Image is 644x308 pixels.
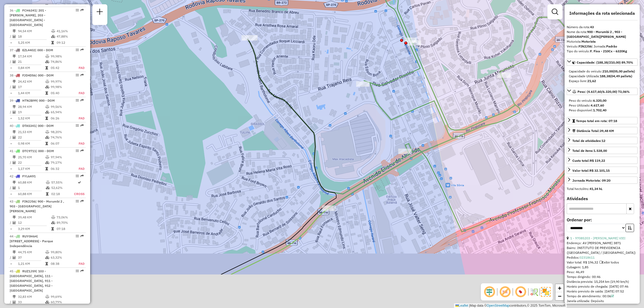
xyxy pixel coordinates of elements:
[80,124,84,127] em: Rota exportada
[587,79,596,83] strong: 21,62
[94,6,105,19] a: Nova sessão e pesquisa
[567,299,638,303] div: Janela utilizada: Depósito
[73,166,85,171] td: FAD
[555,292,563,300] a: Zoom out
[567,255,638,260] div: Pedidos:
[10,199,64,213] span: | 900 - Morumbi 2 , 903 - [GEOGRAPHIC_DATA][PERSON_NAME]
[572,178,610,183] div: Jornada Motorista: 09:20
[22,98,37,102] span: HTN2B99
[602,69,613,73] strong: 210,00
[567,279,638,284] div: Distância prevista: 15,254 km (19,90 km/h)
[76,99,79,102] em: Opções
[10,116,12,121] td: =
[567,117,638,124] a: Tempo total em rota: 07:18
[18,135,45,140] td: 22
[18,180,46,185] td: 60,88 KM
[18,79,45,84] td: 24,42 KM
[22,269,36,273] span: RUZ1J59
[567,157,638,164] a: Custo total:R$ 119,22
[50,141,73,146] td: 06:07
[45,130,49,134] i: % de utilização do peso
[13,130,16,134] i: Distância Total
[602,139,605,143] strong: 12
[10,226,12,232] td: =
[18,59,45,64] td: 21
[76,234,79,238] em: Opções
[36,149,54,153] span: | 000 - DOM
[567,274,638,279] div: Tempo dirigindo: 00:46
[10,234,53,248] span: 44 -
[580,255,595,259] a: 02318611
[36,73,54,77] span: | 000 - DOM
[10,98,55,102] span: 39 -
[50,250,73,255] td: 99,80%
[51,191,74,197] td: 02:18
[567,217,638,223] label: Ordenar por:
[80,99,84,102] em: Rota exportada
[13,30,16,33] i: Distância Total
[45,262,48,265] i: Tempo total em rota
[577,60,633,64] span: Capacidade: (188,38/210,00) 89,70%
[569,98,606,102] span: Peso do veículo:
[50,294,73,299] td: 99,69%
[56,34,83,39] td: 47,88%
[22,174,36,178] span: FYL6A91
[13,60,16,63] i: Total de Atividades
[22,199,35,203] span: FIN2J56
[50,299,73,305] td: 60,79%
[10,34,12,39] td: /
[567,196,638,201] h4: Atividades
[80,269,84,273] em: Rota exportada
[18,90,45,96] td: 1,44 KM
[10,8,46,27] span: | 201 - [PERSON_NAME], 203 - [GEOGRAPHIC_DATA] - [GEOGRAPHIC_DATA]
[567,96,638,115] div: Peso: (4.617,60/6.320,00) 73,06%
[567,67,638,86] div: Capacidade: (188,38/210,00) 89,70%
[73,116,85,121] td: FAD
[550,6,560,17] a: Exibir filtros
[10,73,54,77] span: 38 -
[567,88,638,95] a: Peso: (4.617,60/6.320,00) 73,06%
[530,288,538,296] img: Fluxo de ruas
[567,11,638,16] h4: Informações da rota selecionada
[572,158,605,163] div: Custo total:
[10,149,54,153] span: 41 -
[13,111,16,114] i: Total de Atividades
[51,216,55,219] i: % de utilização do peso
[50,135,73,140] td: 74,76%
[18,166,45,171] td: 1,17 KM
[567,245,638,255] div: Bairro: INSTITUTO DE PREVIDENCIA ([GEOGRAPHIC_DATA] / [GEOGRAPHIC_DATA])
[594,149,607,153] strong: 1.538,00
[13,300,16,304] i: Total de Atividades
[10,185,12,190] td: /
[22,149,36,153] span: DTC9711
[50,59,73,64] td: 74,86%
[567,147,638,154] a: Total de itens:1.538,00
[499,285,511,298] span: Exibir NR
[13,251,16,254] i: Distância Total
[45,142,48,145] i: Tempo total em rota
[10,141,12,146] td: =
[13,136,16,139] i: Total de Atividades
[591,103,604,107] strong: 4.617,60
[558,285,561,291] span: +
[576,119,617,123] span: Tempo total em rota: 07:18
[569,74,635,79] div: Capacidade Utilizada:
[18,226,51,232] td: 3,29 KM
[567,25,638,30] div: Número da rota:
[18,220,51,225] td: 12
[18,250,45,255] td: 44,75 KM
[10,8,46,27] span: 36 -
[590,25,594,29] strong: 43
[80,174,84,178] em: Rota exportada
[18,155,45,160] td: 25,70 KM
[45,91,48,95] i: Tempo total em rota
[80,9,84,12] em: Rota exportada
[555,284,563,292] a: Zoom in
[10,255,12,260] td: /
[18,191,46,197] td: 60,88 KM
[567,270,584,274] span: Peso: 46,49
[45,85,49,89] i: % de utilização da cubagem
[567,241,638,245] div: Endereço: AV [PERSON_NAME] 3871
[45,256,49,259] i: % de utilização da cubagem
[18,54,45,59] td: 17,54 KM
